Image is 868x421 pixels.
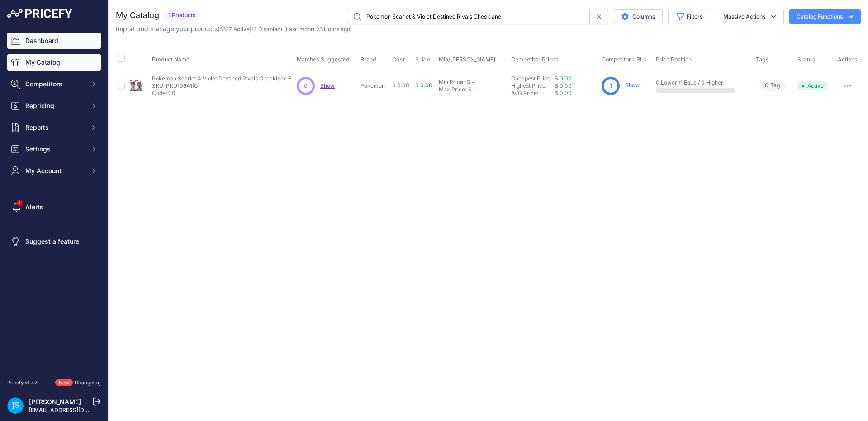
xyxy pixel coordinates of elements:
[470,79,474,86] div: -
[511,82,555,90] div: Highest Price:
[55,379,73,387] span: New
[668,9,710,24] button: Filters
[789,9,861,24] button: Catalog Functions
[656,79,746,86] p: 0 Lower / / 0 Higher
[759,80,786,91] span: Tag
[7,54,101,71] a: My Catalog
[439,56,496,63] span: Min/[PERSON_NAME]
[7,76,101,92] button: Competitors
[797,56,817,63] button: Status
[348,9,590,24] input: Search
[555,75,572,82] a: $ 0.00
[7,98,101,114] button: Repricing
[468,86,472,93] div: $
[7,119,101,136] button: Reports
[602,56,646,63] span: Competitor URLs
[25,123,85,132] span: Reports
[797,56,816,63] span: Status
[152,75,297,82] p: Pokemon Scarlet & Violet Destined Rivals Checklane Blister 288 Pack Case
[656,56,692,63] span: Price Position
[415,56,430,63] span: Price
[466,79,470,86] div: $
[756,56,769,63] span: Tags
[625,82,640,89] a: Show
[415,56,432,63] button: Price
[439,79,465,86] div: Min Price:
[472,86,476,93] div: -
[25,101,85,110] span: Repricing
[29,407,123,413] a: [EMAIL_ADDRESS][DOMAIN_NAME]
[320,82,335,89] a: Show
[25,145,85,154] span: Settings
[219,26,250,33] a: 6327 Active
[163,10,201,21] span: 1 Products
[439,86,466,93] div: Max Price:
[297,56,350,63] span: Matches Suggested
[392,82,409,89] span: $ 0.00
[360,82,389,90] p: Pokemon
[511,90,555,97] div: AVG Price:
[610,82,612,90] span: 1
[7,33,101,368] nav: Sidebar
[218,26,282,33] span: ( | )
[680,79,698,86] a: 1 Equal
[25,166,85,175] span: My Account
[7,199,101,215] a: Alerts
[511,56,559,63] span: Competitor Prices
[116,24,352,33] p: Import and manage your products
[392,56,407,63] button: Cost
[251,26,280,33] a: 12 Disabled
[284,26,352,33] span: (Last import 23 Hours ago)
[152,90,297,97] p: Code: 00
[25,80,85,89] span: Competitors
[511,75,552,82] a: Cheapest Price:
[7,379,38,387] div: Pricefy v1.7.2
[555,82,572,89] span: $ 0.00
[555,90,598,97] div: $ 0.00
[7,33,101,49] a: Dashboard
[7,9,72,18] img: Pricefy Logo
[7,141,101,157] button: Settings
[838,56,858,63] span: Actions
[765,81,768,90] span: 0
[304,82,308,90] span: 0
[360,56,376,63] span: Brand
[415,82,432,89] span: $ 0.00
[392,56,405,63] span: Cost
[75,379,101,386] a: Changelog
[152,56,190,63] span: Product Name
[7,163,101,179] button: My Account
[29,398,81,406] a: [PERSON_NAME]
[7,233,101,250] a: Suggest a feature
[797,81,828,90] span: Active
[614,9,663,24] button: Columns
[716,9,784,24] button: Massive Actions
[152,82,297,90] p: SKU: PKU10641(C)
[116,9,159,22] h2: My Catalog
